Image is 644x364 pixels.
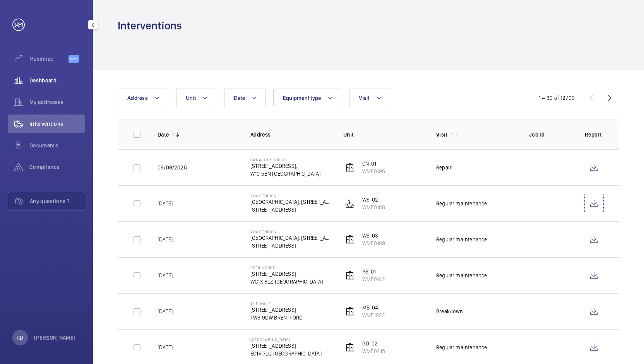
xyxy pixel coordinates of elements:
[362,347,385,355] p: WME0215
[29,142,85,149] span: Documents
[362,167,385,175] p: WME0195
[436,131,448,138] p: Visit
[250,193,331,198] p: Vox Studios
[250,350,322,357] p: EC1V 7LQ [GEOGRAPHIC_DATA]
[34,334,76,342] p: [PERSON_NAME]
[250,301,303,306] p: The Mille
[362,203,385,211] p: WME0188
[345,235,355,244] img: elevator.svg
[362,304,385,311] p: MB-04
[529,308,535,315] p: ---
[158,272,173,279] p: [DATE]
[250,206,331,214] p: [STREET_ADDRESS]
[273,89,342,107] button: Equipment type
[118,89,168,107] button: Address
[345,163,355,172] img: elevator.svg
[359,95,369,101] span: Visit
[343,131,424,138] p: Unit
[436,200,487,207] div: Regular maintenance
[362,232,385,239] p: WS-03
[436,236,487,243] div: Regular maintenance
[283,95,321,101] span: Equipment type
[349,89,390,107] button: Visit
[362,196,385,203] p: WS-02
[250,314,303,321] p: TW8 9DW BRENTFORD
[436,164,452,171] div: Repair
[250,342,322,350] p: [STREET_ADDRESS]
[250,234,331,242] p: [GEOGRAPHIC_DATA], [STREET_ADDRESS]
[345,271,355,280] img: elevator.svg
[436,343,487,351] div: Regular maintenance
[158,200,173,207] p: [DATE]
[158,131,169,138] p: Date
[436,272,487,279] div: Regular maintenance
[118,19,182,33] h1: Interventions
[436,308,463,315] div: Breakdown
[17,334,23,342] p: RD
[250,306,303,314] p: [STREET_ADDRESS]
[29,120,85,128] span: Interventions
[529,164,535,171] p: ---
[250,270,323,278] p: [STREET_ADDRESS]
[29,77,85,84] span: Dashboard
[539,94,575,102] div: 1 – 30 of 12709
[250,229,331,234] p: Vox Studios
[529,131,572,138] p: Job Id
[250,265,323,270] p: Peer House
[250,131,331,138] p: Address
[250,278,323,285] p: WC1X 8LZ [GEOGRAPHIC_DATA]
[345,343,355,352] img: elevator.svg
[29,98,85,106] span: My addresses
[345,199,355,208] img: platform_lift.svg
[362,268,385,275] p: PS-01
[176,89,216,107] button: Unit
[250,337,322,342] p: [GEOGRAPHIC_DATA]
[158,308,173,315] p: [DATE]
[362,160,385,167] p: CN-01
[250,170,321,178] p: W10 5BN [GEOGRAPHIC_DATA]
[127,95,148,101] span: Address
[362,311,385,319] p: WME1022
[158,343,173,351] p: [DATE]
[224,89,265,107] button: Date
[250,242,331,250] p: [STREET_ADDRESS]
[29,55,69,63] span: Maximize
[158,164,187,171] p: 09/09/2025
[250,162,321,170] p: [STREET_ADDRESS],
[529,200,535,207] p: ---
[250,198,331,206] p: [GEOGRAPHIC_DATA], [STREET_ADDRESS]
[585,131,603,138] p: Report
[234,95,245,101] span: Date
[362,275,385,283] p: WME0142
[362,239,385,247] p: WME0189
[30,197,85,205] span: Any questions ?
[362,340,385,347] p: GO-02
[345,307,355,316] img: elevator.svg
[529,236,535,243] p: ---
[529,272,535,279] p: ---
[29,163,85,171] span: Compliance
[529,343,535,351] p: ---
[158,236,173,243] p: [DATE]
[250,157,321,162] p: Canalot Studios
[69,55,79,63] span: Beta
[186,95,196,101] span: Unit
